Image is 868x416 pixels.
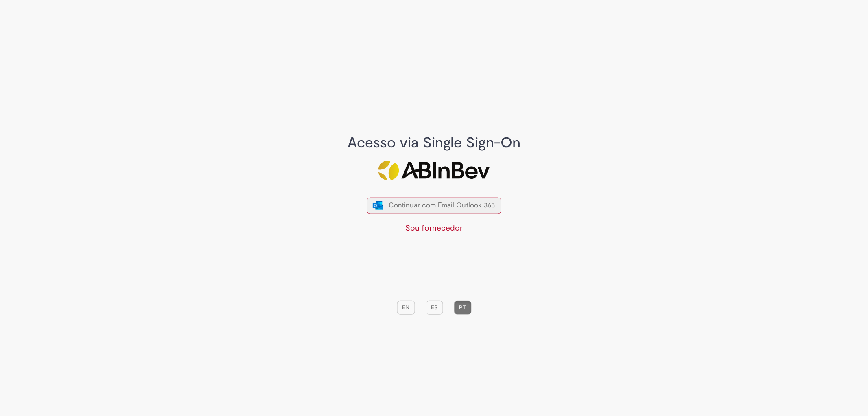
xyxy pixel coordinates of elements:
button: ícone Azure/Microsoft 360 Continuar com Email Outlook 365 [367,197,501,214]
img: Logo ABInBev [378,161,490,180]
button: EN [397,301,415,315]
button: ES [426,301,443,315]
img: ícone Azure/Microsoft 360 [372,201,383,210]
button: PT [454,301,471,315]
span: Continuar com Email Outlook 365 [389,201,495,210]
a: Sou fornecedor [405,223,463,233]
h1: Acesso via Single Sign-On [321,134,547,151]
